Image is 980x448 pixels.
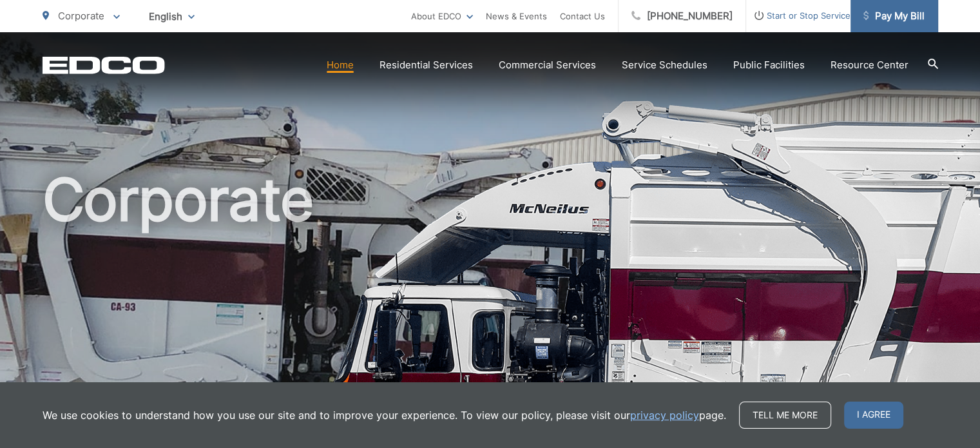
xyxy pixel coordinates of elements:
a: Commercial Services [499,57,596,73]
p: We use cookies to understand how you use our site and to improve your experience. To view our pol... [43,407,726,423]
a: Home [327,57,354,73]
a: Service Schedules [622,57,707,73]
a: Contact Us [560,8,605,24]
span: Corporate [58,10,104,22]
span: English [139,5,204,28]
a: Residential Services [380,57,473,73]
a: EDCD logo. Return to the homepage. [43,56,165,74]
a: Public Facilities [733,57,805,73]
span: I agree [844,402,903,429]
span: Pay My Bill [863,8,925,24]
a: Resource Center [831,57,908,73]
a: Tell me more [739,402,831,429]
a: privacy policy [630,407,699,423]
a: News & Events [486,8,547,24]
a: About EDCO [411,8,473,24]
